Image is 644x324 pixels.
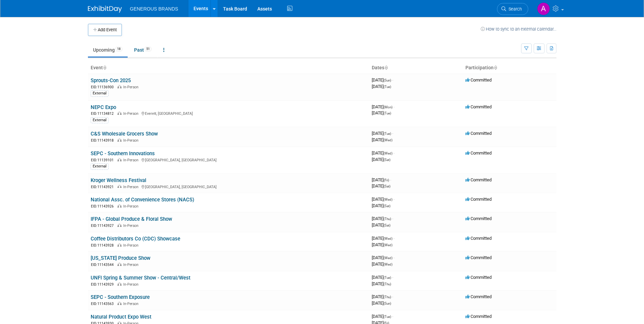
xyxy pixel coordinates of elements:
[91,184,366,190] div: [GEOGRAPHIC_DATA], [GEOGRAPHIC_DATA]
[91,283,116,286] span: EID: 11143929
[384,65,388,70] a: Sort by Start Date
[130,6,178,12] span: GENEROUS BRANDS
[123,282,141,287] span: In-Person
[537,2,550,15] img: Astrid Aguayo
[372,104,394,109] span: [DATE]
[123,85,141,89] span: In-Person
[393,236,394,241] span: -
[117,282,122,286] img: In-Person Event
[88,24,122,36] button: Add Event
[384,138,392,142] span: (Wed)
[369,62,463,74] th: Dates
[465,294,492,299] span: Committed
[392,294,393,299] span: -
[88,62,369,74] th: Event
[372,242,392,247] span: [DATE]
[384,184,390,188] span: (Sat)
[91,104,116,110] a: NEPC Expo
[117,185,122,188] img: In-Person Event
[392,314,393,319] span: -
[123,263,141,267] span: In-Person
[465,275,492,280] span: Committed
[372,110,391,115] span: [DATE]
[372,157,390,162] span: [DATE]
[372,150,394,156] span: [DATE]
[91,139,116,142] span: EID: 11143918
[384,204,390,208] span: (Sat)
[91,204,116,208] span: EID: 11143926
[372,262,392,267] span: [DATE]
[91,163,109,169] div: External
[392,216,393,221] span: -
[372,177,391,182] span: [DATE]
[384,276,391,280] span: (Tue)
[91,158,116,162] span: EID: 11139101
[465,314,492,319] span: Committed
[372,255,394,260] span: [DATE]
[372,314,393,319] span: [DATE]
[372,197,394,202] span: [DATE]
[372,77,393,83] span: [DATE]
[392,77,393,83] span: -
[91,117,109,123] div: External
[91,314,151,320] a: Natural Product Expo West
[372,216,393,221] span: [DATE]
[91,85,116,89] span: EID: 11136900
[393,255,394,260] span: -
[91,275,190,281] a: UNFI Spring & Summer Show - Central/West
[481,26,556,32] a: How to sync to an external calendar...
[117,263,122,266] img: In-Person Event
[465,104,492,109] span: Committed
[384,217,391,221] span: (Thu)
[372,203,390,208] span: [DATE]
[465,236,492,241] span: Committed
[384,243,392,247] span: (Wed)
[123,111,141,116] span: In-Person
[384,263,392,266] span: (Wed)
[91,110,366,116] div: Everett, [GEOGRAPHIC_DATA]
[384,178,389,182] span: (Fri)
[117,138,122,142] img: In-Person Event
[384,105,392,109] span: (Mon)
[384,295,391,299] span: (Thu)
[384,85,391,89] span: (Tue)
[117,204,122,208] img: In-Person Event
[91,216,172,222] a: IFPA - Global Produce & Floral Show
[465,131,492,136] span: Committed
[390,177,391,182] span: -
[384,256,392,260] span: (Wed)
[465,255,492,260] span: Committed
[91,302,116,306] span: EID: 11143563
[117,243,122,247] img: In-Person Event
[91,197,194,203] a: National Assc. of Convenience Stores (NACS)
[117,85,122,88] img: In-Person Event
[393,104,394,109] span: -
[463,62,556,74] th: Participation
[372,301,391,306] span: [DATE]
[88,43,128,56] a: Upcoming18
[91,185,116,189] span: EID: 11143921
[465,216,492,221] span: Committed
[123,243,141,248] span: In-Person
[384,78,391,82] span: (Sun)
[123,185,141,189] span: In-Person
[91,150,155,157] a: SEPC - Southern Innovations
[384,198,392,201] span: (Wed)
[465,177,492,182] span: Committed
[393,197,394,202] span: -
[91,157,366,163] div: [GEOGRAPHIC_DATA], [GEOGRAPHIC_DATA]
[115,47,123,52] span: 18
[384,282,391,286] span: (Thu)
[506,6,522,12] span: Search
[123,138,141,143] span: In-Person
[372,294,393,299] span: [DATE]
[465,150,492,156] span: Committed
[384,302,391,305] span: (Sun)
[384,237,392,240] span: (Wed)
[117,223,122,227] img: In-Person Event
[384,223,390,227] span: (Sat)
[91,112,116,115] span: EID: 11134812
[123,223,141,228] span: In-Person
[91,177,146,183] a: Kroger Wellness Festival
[91,244,116,247] span: EID: 11143928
